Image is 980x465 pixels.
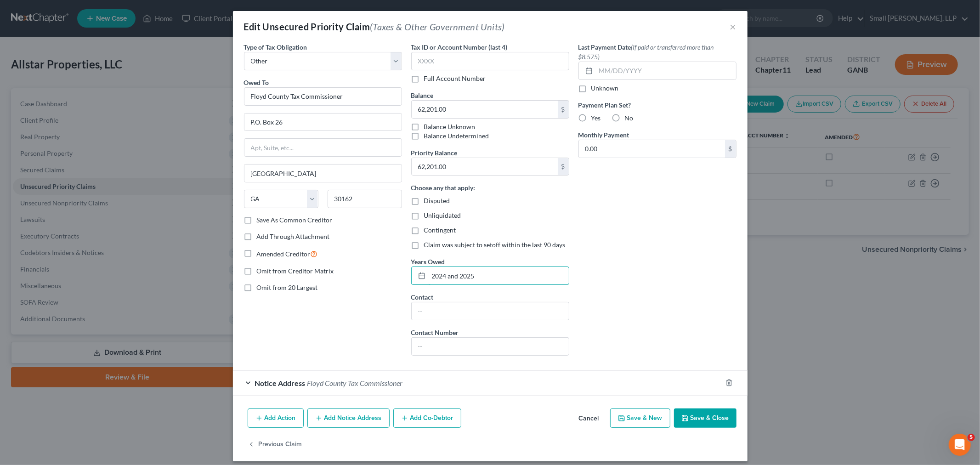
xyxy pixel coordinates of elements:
[412,158,558,176] input: 0.00
[244,139,402,156] input: Apt, Suite, etc...
[424,241,566,249] span: Claim was subject to setoff within the last 90 days
[328,190,402,208] input: Enter zip...
[558,158,569,176] div: $
[257,267,334,275] span: Omit from Creditor Matrix
[411,183,476,193] label: Choose any that apply:
[411,52,569,70] input: XXXX
[424,211,461,219] span: Unliquidated
[255,379,306,387] span: Notice Address
[424,197,450,204] span: Disputed
[412,302,569,320] input: --
[244,113,402,131] input: Enter address...
[558,101,569,118] div: $
[968,434,975,441] span: 5
[730,21,736,32] button: ×
[257,232,330,241] label: Add Through Attachment
[424,226,456,234] span: Contingent
[248,435,302,454] button: Previous Claim
[578,130,629,140] label: Monthly Payment
[307,408,390,428] button: Add Notice Address
[578,100,736,110] label: Payment Plan Set?
[674,408,736,428] button: Save & Close
[307,379,403,387] span: Floyd County Tax Commissioner
[244,20,505,33] div: Edit Unsecured Priority Claim
[393,408,461,428] button: Add Co-Debtor
[411,328,459,337] label: Contact Number
[424,131,489,141] label: Balance Undetermined
[424,122,476,131] label: Balance Unknown
[412,338,569,355] input: --
[411,42,508,52] label: Tax ID or Account Number (last 4)
[625,114,634,122] span: No
[257,284,318,291] span: Omit from 20 Largest
[591,114,601,122] span: Yes
[244,164,402,182] input: Enter city...
[610,408,670,428] button: Save & New
[411,91,434,100] label: Balance
[578,42,736,62] label: Last Payment Date
[244,87,402,106] input: Search creditor by name...
[412,101,558,118] input: 0.00
[248,408,304,428] button: Add Action
[949,434,971,456] iframe: Intercom live chat
[411,148,458,158] label: Priority Balance
[591,84,619,93] label: Unknown
[411,292,434,302] label: Contact
[572,409,606,428] button: Cancel
[429,267,569,284] input: --
[424,74,486,83] label: Full Account Number
[257,250,311,258] span: Amended Creditor
[370,21,505,32] span: (Taxes & Other Government Units)
[257,215,333,225] label: Save As Common Creditor
[578,43,714,61] span: (If paid or transferred more than $8,575)
[244,43,307,51] span: Type of Tax Obligation
[411,257,445,267] label: Years Owed
[725,140,736,158] div: $
[579,140,725,158] input: 0.00
[244,79,269,86] span: Owed To
[596,62,736,79] input: MM/DD/YYYY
